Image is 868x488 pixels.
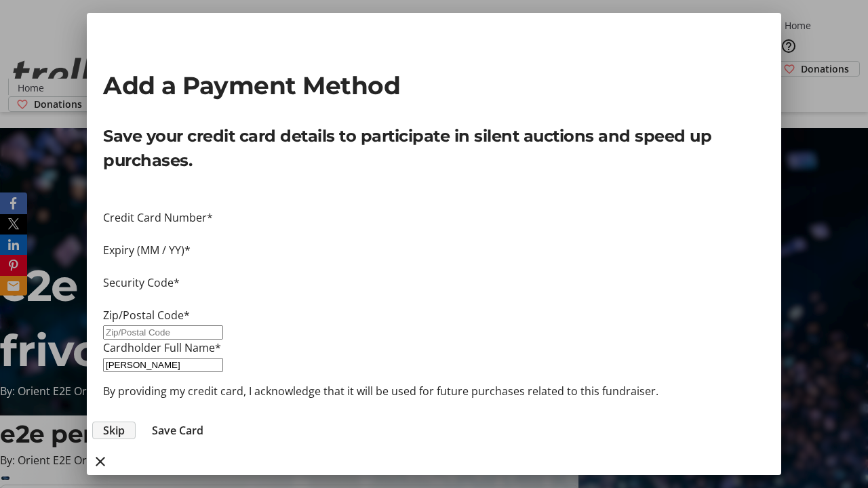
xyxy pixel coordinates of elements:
iframe: Secure card number input frame [103,226,765,242]
label: Expiry (MM / YY)* [103,243,191,258]
label: Credit Card Number* [103,210,213,225]
h2: Add a Payment Method [103,67,765,104]
span: Save Card [152,422,203,439]
iframe: Secure expiration date input frame [103,258,765,274]
button: Save Card [141,422,214,439]
button: close [87,448,114,475]
p: By providing my credit card, I acknowledge that it will be used for future purchases related to t... [103,383,765,399]
label: Cardholder Full Name* [103,340,221,355]
input: Zip/Postal Code [103,325,223,340]
label: Security Code* [103,275,180,290]
iframe: Secure CVC input frame [103,291,765,307]
button: Skip [92,422,136,439]
input: Card Holder Name [103,358,223,372]
span: Skip [103,422,125,439]
p: Save your credit card details to participate in silent auctions and speed up purchases. [103,124,765,173]
label: Zip/Postal Code* [103,308,190,323]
